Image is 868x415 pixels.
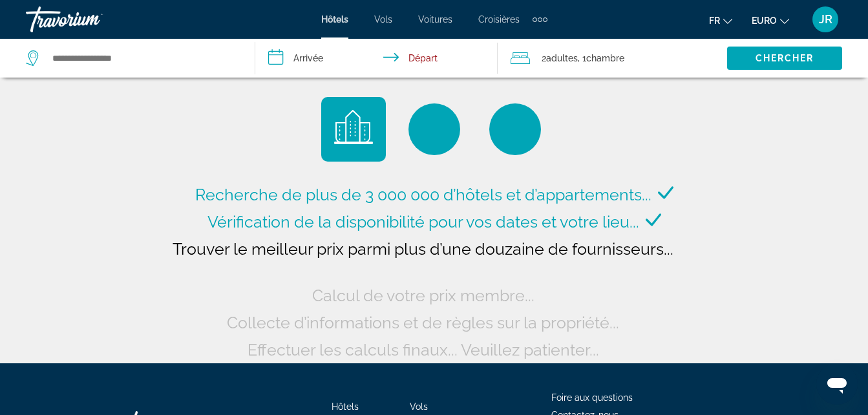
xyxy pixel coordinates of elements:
button: Changer de devise [752,11,789,30]
span: Fr [709,16,720,26]
span: Recherche de plus de 3 000 000 d’hôtels et d’appartements... [195,185,651,204]
iframe: Bouton de lancement de la fenêtre de messagerie [816,363,858,405]
font: 2 [542,53,546,63]
span: Trouver le meilleur prix parmi plus d’une douzaine de fournisseurs... [173,239,673,259]
span: Chercher [756,53,814,63]
a: Vols [410,401,428,412]
button: Changer la langue [709,11,732,30]
button: Dates d’arrivée et de départ [255,39,498,78]
span: Chambre [586,53,624,63]
a: Voitures [418,14,452,25]
a: Travorium [26,3,155,36]
span: Adultes [546,53,578,63]
a: Vols [374,14,392,25]
span: Calcul de votre prix membre... [312,286,535,305]
span: EURO [752,16,777,26]
span: Effectuer les calculs finaux... Veuillez patienter... [248,340,599,359]
a: Foire aux questions [551,392,633,403]
a: Hôtels [332,401,359,412]
button: Menu utilisateur [809,6,842,33]
button: Chercher [727,47,842,70]
span: Collecte d’informations et de règles sur la propriété... [227,313,619,332]
font: , 1 [578,53,586,63]
a: Hôtels [321,14,348,25]
button: Voyageurs : 2 adultes, 0 enfants [498,39,727,78]
a: Croisières [478,14,520,25]
span: Vérification de la disponibilité pour vos dates et votre lieu... [207,212,639,231]
span: JR [819,13,832,26]
button: Éléments de navigation supplémentaires [533,9,547,30]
